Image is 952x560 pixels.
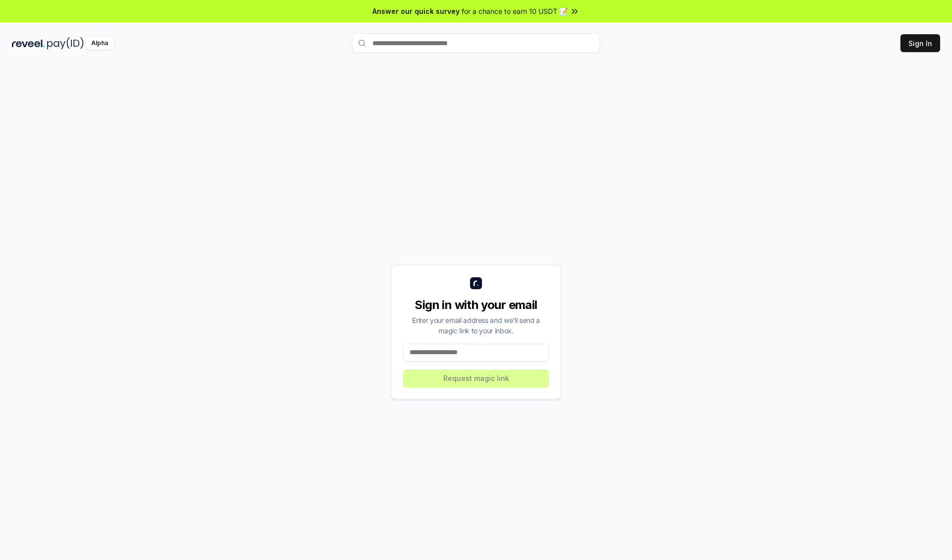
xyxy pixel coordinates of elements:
img: logo_small [470,277,482,289]
img: pay_id [47,37,84,50]
button: Sign In [900,34,940,52]
img: reveel_dark [12,37,45,50]
div: Sign in with your email [403,297,549,313]
span: Answer our quick survey [372,6,460,16]
div: Enter your email address and we’ll send a magic link to your inbox. [403,315,549,336]
span: for a chance to earn 10 USDT 📝 [462,6,568,16]
div: Alpha [86,37,114,50]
